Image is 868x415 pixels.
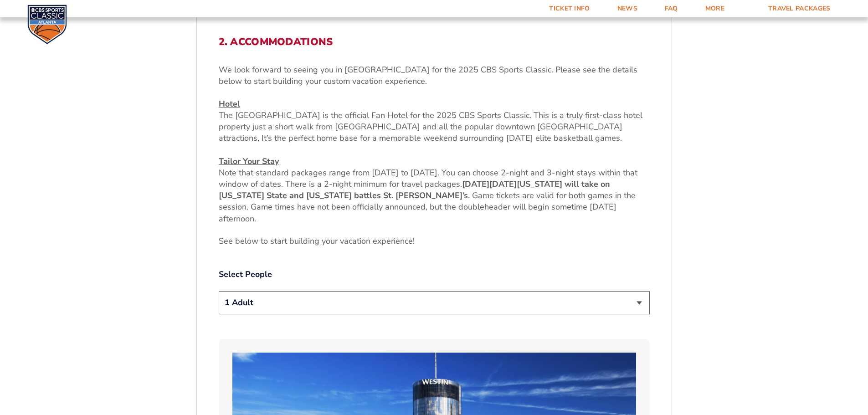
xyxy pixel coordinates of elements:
[27,5,67,44] img: CBS Sports Classic
[219,179,610,201] strong: [US_STATE] will take on [US_STATE] State and [US_STATE] battles St. [PERSON_NAME]’s
[219,190,636,224] span: . Game tickets are valid for both games in the session. Game times have not been officially annou...
[219,269,650,280] label: Select People
[219,167,637,190] span: Note that standard packages range from [DATE] to [DATE]. You can choose 2-night and 3-night stays...
[462,179,517,190] strong: [DATE][DATE]
[219,110,642,143] span: The [GEOGRAPHIC_DATA] is the official Fan Hotel for the 2025 CBS Sports Classic. This is a truly ...
[219,64,650,87] p: We look forward to seeing you in [GEOGRAPHIC_DATA] for the 2025 CBS Sports Classic. Please see th...
[219,236,650,247] p: See below to start building your vacation e
[219,36,650,48] h2: 2. Accommodations
[377,236,415,246] span: xperience!
[219,98,240,109] u: Hotel
[219,156,279,167] u: Tailor Your Stay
